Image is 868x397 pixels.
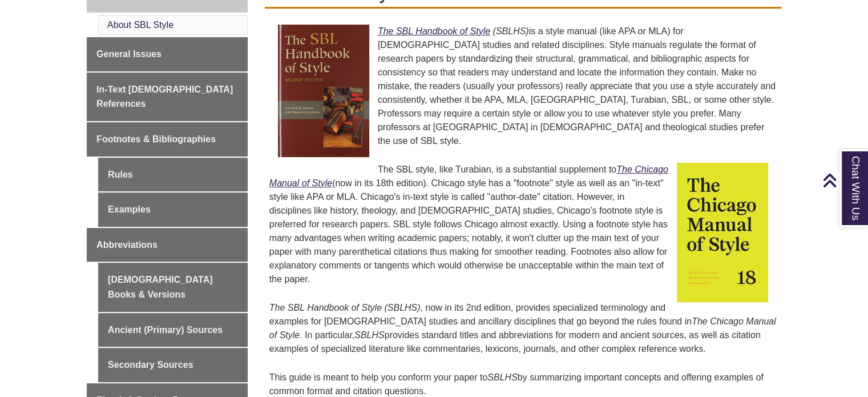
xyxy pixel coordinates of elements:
[98,348,248,382] a: Secondary Sources
[822,173,865,188] a: Back to Top
[378,26,490,36] a: The SBL Handbook of Style
[269,296,777,360] p: , now in its 2nd edition, provides specialized terminology and examples for [DEMOGRAPHIC_DATA] st...
[96,240,158,250] span: Abbreviations
[107,20,173,30] a: About SBL Style
[269,158,777,291] p: The SBL style, like Turabian, is a substantial supplement to (now in its 18th edition). Chicago s...
[98,158,248,192] a: Rules
[354,330,384,340] em: SBLHS
[96,85,233,109] span: In-Text [DEMOGRAPHIC_DATA] References
[269,316,776,340] em: The Chicago Manual of Style
[98,313,248,347] a: Ancient (Primary) Sources
[87,37,248,71] a: General Issues
[87,228,248,262] a: Abbreviations
[269,303,421,312] em: The SBL Handbook of Style (SBLHS)
[269,20,777,153] p: is a style manual (like APA or MLA) for [DEMOGRAPHIC_DATA] studies and related disciplines. Style...
[98,263,248,311] a: [DEMOGRAPHIC_DATA] Books & Versions
[98,193,248,227] a: Examples
[269,165,668,188] a: The Chicago Manual of Style
[492,26,528,36] em: (SBLHS)
[87,73,248,121] a: In-Text [DEMOGRAPHIC_DATA] References
[96,134,216,144] span: Footnotes & Bibliographies
[487,372,517,382] em: SBLHS
[96,49,162,59] span: General Issues
[87,122,248,157] a: Footnotes & Bibliographies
